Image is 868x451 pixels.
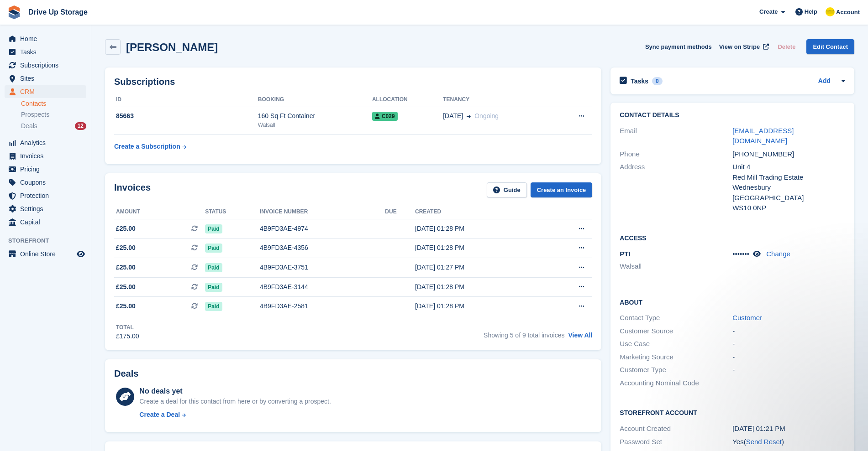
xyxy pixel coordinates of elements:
[5,59,86,72] a: menu
[620,352,732,363] div: Marketing Source
[759,7,778,16] span: Create
[620,339,732,349] div: Use Case
[415,263,543,272] div: [DATE] 01:27 PM
[205,224,222,233] span: Paid
[620,233,845,242] h2: Access
[20,189,75,202] span: Protection
[260,205,385,219] th: Invoice number
[114,205,205,219] th: Amount
[139,410,180,420] div: Create a Deal
[205,263,222,272] span: Paid
[5,202,86,215] a: menu
[746,438,782,446] a: Send Reset
[620,250,630,258] span: PTI
[732,424,845,434] div: [DATE] 01:21 PM
[116,243,136,253] span: £25.00
[116,332,139,341] div: £175.00
[732,437,845,447] div: Yes
[114,77,592,87] h2: Subscriptions
[21,110,86,119] a: Prospects
[21,99,86,108] a: Contacts
[415,205,543,219] th: Created
[5,136,86,149] a: menu
[205,244,222,253] span: Paid
[732,193,845,203] div: [GEOGRAPHIC_DATA]
[75,249,86,259] a: Preview store
[372,93,443,107] th: Allocation
[114,111,258,121] div: 85663
[20,46,75,58] span: Tasks
[20,32,75,45] span: Home
[25,5,91,20] a: Drive Up Storage
[484,332,564,339] span: Showing 5 of 9 total invoices
[20,216,75,228] span: Capital
[620,365,732,375] div: Customer Type
[620,408,845,417] h2: Storefront Account
[415,301,543,311] div: [DATE] 01:28 PM
[260,301,385,311] div: 4B9FD3AE-2581
[21,121,86,131] a: Deals 12
[260,243,385,253] div: 4B9FD3AE-4356
[139,386,331,397] div: No deals yet
[766,250,790,258] a: Change
[474,112,499,119] span: Ongoing
[114,368,138,379] h2: Deals
[139,397,331,406] div: Create a deal for this contact from here or by converting a prospect.
[5,248,86,260] a: menu
[836,8,860,17] span: Account
[116,282,136,292] span: £25.00
[5,46,86,58] a: menu
[744,438,784,446] span: ( )
[806,39,854,54] a: Edit Contact
[21,122,37,130] span: Deals
[620,261,732,272] li: Walsall
[487,182,527,197] a: Guide
[5,189,86,202] a: menu
[732,182,845,193] div: Wednesbury
[732,250,749,258] span: •••••••
[715,39,771,54] a: View on Stripe
[443,93,554,107] th: Tenancy
[116,224,136,233] span: £25.00
[652,77,663,85] div: 0
[20,202,75,215] span: Settings
[620,437,732,447] div: Password Set
[531,182,593,197] a: Create an Invoice
[116,301,136,311] span: £25.00
[620,378,732,389] div: Accounting Nominal Code
[20,85,75,98] span: CRM
[645,39,712,54] button: Sync payment methods
[7,5,21,19] img: stora-icon-8386f47178a22dfd0bd8f6a31ec36ba5ce8667c1dd55bd0f319d3a0aa187defe.svg
[805,7,817,16] span: Help
[443,111,463,121] span: [DATE]
[75,122,86,130] div: 12
[260,224,385,233] div: 4B9FD3AE-4974
[620,313,732,323] div: Contact Type
[258,93,372,107] th: Booking
[818,76,831,87] a: Add
[20,136,75,149] span: Analytics
[114,138,186,155] a: Create a Subscription
[205,205,260,219] th: Status
[385,205,415,219] th: Due
[5,72,86,85] a: menu
[826,7,835,16] img: Crispin Vitoria
[114,182,151,197] h2: Invoices
[732,172,845,183] div: Red Mill Trading Estate
[20,150,75,162] span: Invoices
[732,203,845,213] div: WS10 0NP
[258,121,372,129] div: Walsall
[8,236,91,245] span: Storefront
[631,77,648,85] h2: Tasks
[732,352,845,363] div: -
[568,332,592,339] a: View All
[620,149,732,160] div: Phone
[732,326,845,337] div: -
[719,42,760,52] span: View on Stripe
[620,162,732,213] div: Address
[5,216,86,228] a: menu
[20,72,75,85] span: Sites
[126,41,218,53] h2: [PERSON_NAME]
[114,93,258,107] th: ID
[20,163,75,176] span: Pricing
